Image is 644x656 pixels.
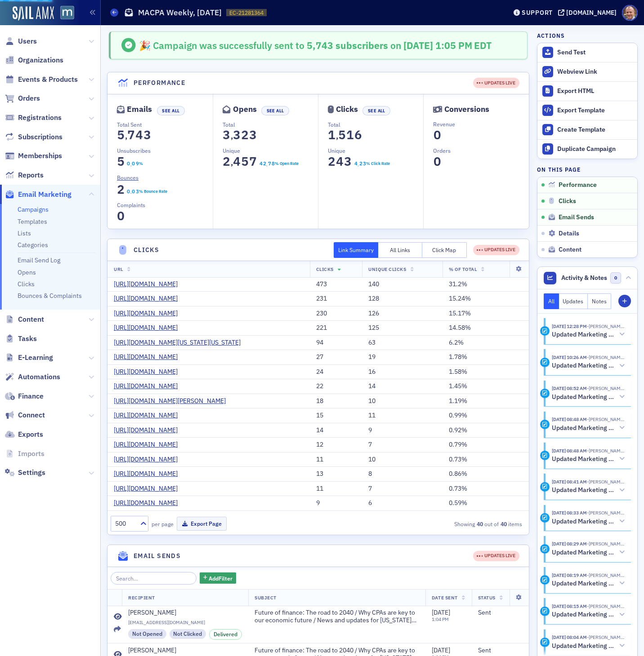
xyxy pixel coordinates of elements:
a: Templates [18,217,47,226]
a: Tasks [5,334,37,344]
span: Users [18,36,37,46]
p: Orders [433,146,528,155]
div: 14 [316,426,356,434]
span: Connect [18,410,45,420]
a: Create Template [537,120,637,139]
div: % Click Rate [366,160,390,167]
div: 15 [316,412,356,420]
a: [URL][DOMAIN_NAME] [114,499,184,507]
section: 243 [328,156,352,167]
span: Content [18,315,44,324]
h5: Updated Marketing platform email campaign: MACPA Weekly, [DATE] [552,424,616,432]
p: Complaints [117,201,213,209]
span: Email Marketing [18,190,72,199]
span: 7 [125,127,137,143]
section: 0 [433,156,441,167]
span: 4 [231,154,243,169]
div: 0.79% [449,441,522,449]
span: 4 [259,160,263,168]
span: Orders [18,93,40,103]
button: Updated Marketing platform email campaign: MACPA Weekly, [DATE] [552,548,625,557]
span: Memberships [18,151,62,161]
button: Notes [588,293,611,309]
time: 8/22/2025 08:48 AM [552,448,587,454]
a: Content [5,315,44,324]
button: Updated Marketing platform email campaign: MACPA Weekly, [DATE] [552,330,625,339]
div: 1.45% [449,382,522,390]
div: 27 [316,353,356,361]
h5: Updated Marketing platform email campaign: MACPA Weekly, [DATE] [552,455,616,463]
span: [DATE] [403,39,435,52]
div: Duplicate Campaign [557,145,633,153]
div: Activity [540,420,550,429]
a: [URL][DOMAIN_NAME] [114,412,184,420]
time: 8/22/2025 08:48 AM [552,416,587,422]
a: [PERSON_NAME] [128,647,242,655]
time: 8/22/2025 10:26 AM [552,354,587,360]
div: Activity [540,544,550,554]
span: Bounces [117,173,139,182]
span: , [336,130,338,142]
div: 230 [316,310,356,318]
span: Activity & Notes [561,273,607,283]
div: 22 [316,382,356,390]
span: Settings [18,468,45,478]
a: Clicks [18,280,35,288]
h1: MACPA Weekly, [DATE] [138,7,222,18]
span: . [130,162,132,168]
span: , [231,156,233,168]
p: Revenue [433,120,528,128]
img: SailAMX [60,6,74,20]
a: Opens [18,268,36,276]
span: 2 [326,154,338,169]
span: Clicks [316,266,334,272]
a: Registrations [5,113,62,123]
button: Duplicate Campaign [537,139,637,159]
a: SailAMX [13,6,54,21]
div: 1.19% [449,397,522,405]
div: % [139,160,143,167]
div: 0.92% [449,426,522,434]
button: AddFilter [200,572,237,584]
button: Updated Marketing platform email campaign: MACPA Weekly, [DATE] [552,517,625,526]
div: UPDATES LIVE [473,245,519,255]
p: Unsubscribes [117,146,213,155]
a: Lists [18,229,31,237]
button: All Links [378,242,423,258]
div: 125 [368,324,436,332]
span: Performance [559,181,597,189]
div: 0.73% [449,485,522,493]
h5: Updated Marketing platform email campaign: MACPA Weekly, [DATE] [552,331,616,339]
h4: On this page [537,165,638,173]
div: Activity [540,451,550,460]
div: 9 [368,426,436,434]
span: 2 [239,127,251,143]
span: Details [559,230,579,238]
span: 7 [267,160,272,168]
span: Organizations [18,55,63,65]
div: 19 [368,353,436,361]
span: 3 [231,127,243,143]
section: 0 [117,211,125,221]
time: 8/22/2025 08:41 AM [552,479,587,485]
div: 500 [115,519,135,528]
a: [URL][DOMAIN_NAME] [114,426,184,434]
a: [URL][DOMAIN_NAME] [114,353,184,361]
h5: Updated Marketing platform email campaign: MACPA Weekly, [DATE] [552,393,616,401]
h5: Updated Marketing platform email campaign: MACPA Weekly, [DATE] [552,642,616,650]
a: Email Send Log [18,256,60,264]
section: 0 [433,130,441,140]
span: Reports [18,170,44,180]
section: 1,516 [328,130,362,140]
span: Subscriptions [18,132,63,142]
span: 5 [115,127,127,143]
div: 10 [368,397,436,405]
span: Exports [18,430,43,439]
div: 8 [368,470,436,478]
a: Events & Products [5,75,78,84]
span: Unique Clicks [368,266,406,272]
div: 11 [316,485,356,493]
a: Reports [5,170,44,180]
span: 0 [115,208,127,224]
span: 1:05 PM [435,39,472,52]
